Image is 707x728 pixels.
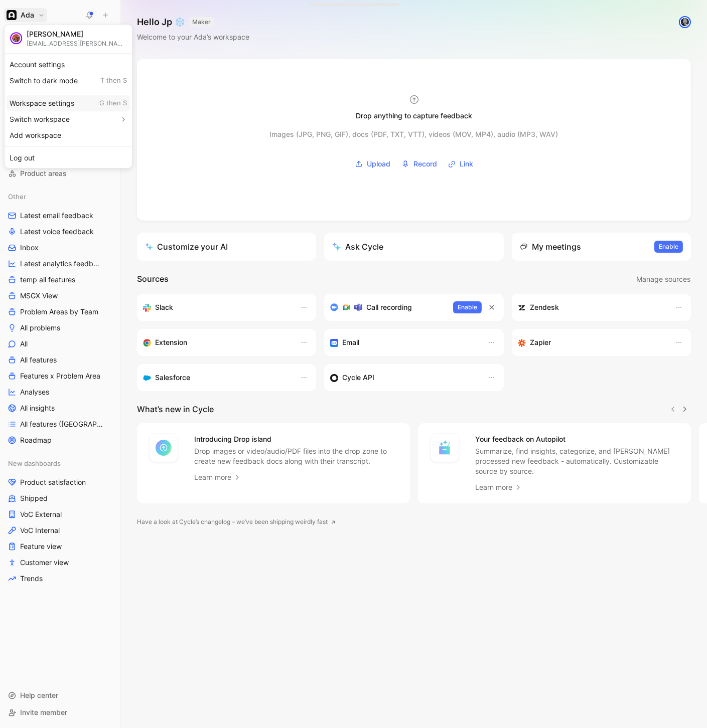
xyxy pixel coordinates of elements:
[27,30,127,39] div: [PERSON_NAME]
[7,150,130,166] div: Log out
[27,40,127,47] div: [EMAIL_ADDRESS][PERSON_NAME][DOMAIN_NAME]
[7,57,130,73] div: Account settings
[10,114,70,124] span: Switch workspace
[7,127,130,143] div: Add workspace
[100,76,127,85] span: T then S
[7,73,130,89] div: Switch to dark mode
[7,95,130,111] div: Workspace settings
[4,24,132,168] div: AdaAda
[11,33,21,43] img: avatar
[99,99,127,108] span: G then S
